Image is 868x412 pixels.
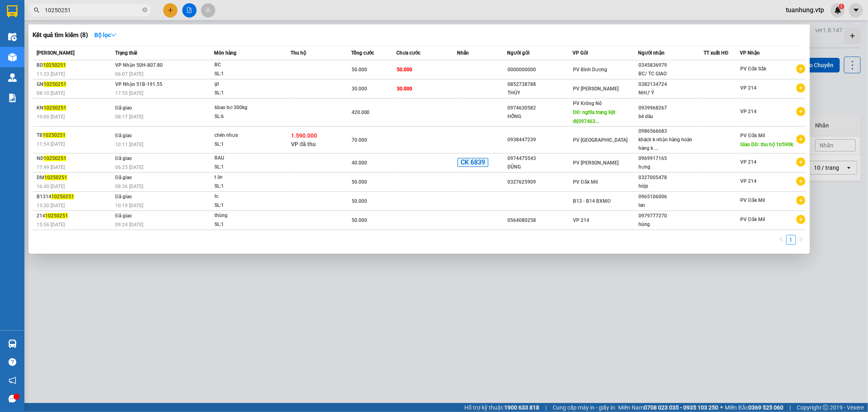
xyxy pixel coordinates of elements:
[352,217,367,223] span: 50.000
[9,395,16,403] span: message
[291,141,316,147] span: VP đã thu
[457,158,488,167] span: CK 6839
[37,80,113,89] div: GN
[43,62,66,68] span: 10250251
[45,6,141,15] input: Tìm tên, số ĐT hoặc mã đơn
[638,220,703,229] div: hùng
[507,50,530,56] span: Người gửi
[787,235,796,244] a: 1
[638,154,703,163] div: 0969917165
[573,110,616,124] span: DĐ: nghĩa trang liệt sĩ(097463...
[9,377,16,384] span: notification
[352,86,367,92] span: 30.000
[796,215,805,224] span: plus-circle
[115,203,143,208] span: 10:19 [DATE]
[573,137,628,143] span: PV [GEOGRAPHIC_DATA]
[796,235,806,245] button: right
[115,142,143,147] span: 10:11 [DATE]
[796,83,805,92] span: plus-circle
[115,175,132,180] span: Đã giao
[214,163,275,172] div: SL: 1
[638,127,703,136] div: 0986566683
[352,137,367,143] span: 70.000
[352,110,370,115] span: 420.000
[457,50,469,56] span: Nhãn
[352,179,367,185] span: 50.000
[214,220,275,229] div: SL: 1
[638,163,703,171] div: hưng
[214,211,275,220] div: thùng
[786,235,796,245] li: 1
[44,156,66,161] span: 10250251
[82,31,115,37] span: TB10250294
[37,154,113,163] div: ND
[741,85,757,91] span: VP 214
[214,192,275,201] div: tc
[142,7,147,14] span: close-circle
[573,101,602,106] span: PV Krông Nô
[142,7,147,12] span: close-circle
[7,5,17,18] img: logo-vxr
[638,212,703,220] div: 0979777270
[37,203,65,208] span: 15:30 [DATE]
[37,173,113,182] div: DM
[291,132,317,139] span: 1.590.000
[115,50,137,56] span: Trạng thái
[8,340,17,348] img: warehouse-icon
[94,32,116,38] strong: Bộ lọc
[796,135,805,144] span: plus-circle
[37,141,65,147] span: 11:54 [DATE]
[779,237,784,242] span: left
[44,81,66,87] span: 10250251
[573,160,619,166] span: PV [PERSON_NAME]
[508,112,573,121] div: HỒNG
[45,213,68,219] span: 10250251
[776,235,786,245] li: Previous Page
[115,194,132,199] span: Đã giao
[214,50,236,56] span: Món hàng
[638,70,703,78] div: BC/ TC GIAO
[214,201,275,210] div: SL: 1
[62,57,75,68] span: Nơi nhận:
[796,235,806,245] li: Next Page
[741,142,794,147] span: Giao DĐ: thu hộ 1tr590k
[44,175,67,180] span: 10250251
[638,136,703,153] div: khách k nhận hàng hoàn hàng k ...
[573,67,608,72] span: PV Bình Dương
[796,64,805,73] span: plus-circle
[508,136,573,144] div: 0938447239
[573,50,588,56] span: VP Gửi
[37,222,65,228] span: 15:56 [DATE]
[37,50,74,56] span: [PERSON_NAME]
[397,67,412,72] span: 50.000
[8,73,17,82] img: warehouse-icon
[573,86,619,92] span: PV [PERSON_NAME]
[796,158,805,167] span: plus-circle
[638,50,665,56] span: Người nhận
[37,61,113,70] div: BD
[508,178,573,186] div: 0327625909
[37,184,65,189] span: 16:40 [DATE]
[214,173,275,182] div: t ăn
[741,159,757,165] span: VP 214
[638,193,703,201] div: 0965106006
[214,131,275,140] div: chén nhựa
[115,164,143,170] span: 06:23 [DATE]
[37,90,65,96] span: 08:10 [DATE]
[214,182,275,191] div: SL: 1
[796,107,805,116] span: plus-circle
[508,104,573,112] div: 0974630582
[638,89,703,97] div: NHƯ Ý
[796,196,805,205] span: plus-circle
[8,53,17,61] img: warehouse-icon
[397,86,412,92] span: 30.000
[37,193,113,201] div: B1314
[396,50,420,56] span: Chưa cước
[8,18,19,39] img: logo
[351,50,374,56] span: Tổng cước
[638,104,703,112] div: 0939968267
[573,179,598,185] span: PV Đắk Mil
[741,109,757,114] span: VP 214
[508,163,573,171] div: DŨNG
[115,184,143,189] span: 08:36 [DATE]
